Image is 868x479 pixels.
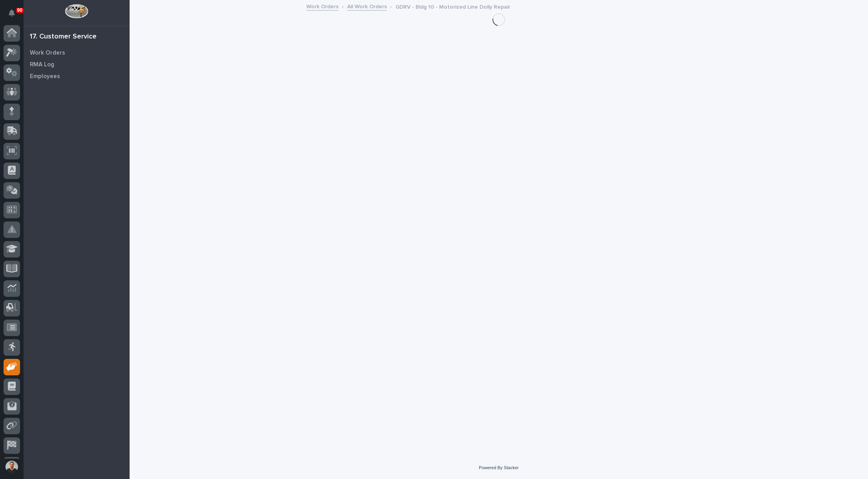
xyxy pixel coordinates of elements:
[30,61,54,68] p: RMA Log
[24,70,130,82] a: Employees
[30,49,65,57] p: Work Orders
[30,33,97,41] div: 17. Customer Service
[479,465,518,470] a: Powered By Stacker
[347,2,387,11] a: All Work Orders
[65,4,88,18] img: Workspace Logo
[4,5,20,21] button: Notifications
[10,9,20,22] div: Notifications90
[396,2,510,11] p: GDRV - Bldg 10 - Motorized Line Dolly Repair
[30,73,60,80] p: Employees
[24,59,130,70] a: RMA Log
[306,2,339,11] a: Work Orders
[4,459,20,475] button: users-avatar
[17,7,22,13] p: 90
[24,47,130,59] a: Work Orders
